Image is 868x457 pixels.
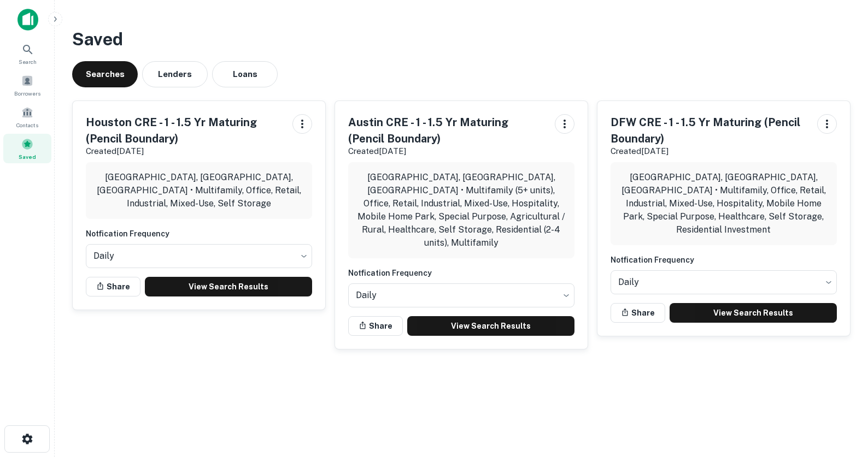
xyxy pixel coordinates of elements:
[145,277,312,296] a: View Search Results
[19,152,36,161] span: Saved
[3,70,51,100] a: Borrowers
[611,267,837,298] div: Without label
[86,277,140,296] button: Share
[86,228,312,240] h6: Notfication Frequency
[86,241,312,271] div: Without label
[348,280,574,311] div: Without label
[14,89,40,98] span: Borrowers
[3,39,51,68] a: Search
[611,303,665,323] button: Share
[86,145,284,158] p: Created [DATE]
[348,114,546,147] h5: Austin CRE - 1 - 1.5 Yr Maturing (Pencil Boundary)
[348,145,546,158] p: Created [DATE]
[3,134,51,163] a: Saved
[670,303,837,323] a: View Search Results
[17,9,38,31] img: capitalize-icon.png
[348,267,574,279] h6: Notfication Frequency
[16,121,38,129] span: Contacts
[813,335,868,387] iframe: Chat Widget
[72,26,851,52] h3: Saved
[95,171,303,210] p: [GEOGRAPHIC_DATA], [GEOGRAPHIC_DATA], [GEOGRAPHIC_DATA] • Multifamily, Office, Retail, Industrial...
[348,316,403,336] button: Share
[357,171,566,250] p: [GEOGRAPHIC_DATA], [GEOGRAPHIC_DATA], [GEOGRAPHIC_DATA] • Multifamily (5+ units), Office, Retail,...
[619,171,828,236] p: [GEOGRAPHIC_DATA], [GEOGRAPHIC_DATA], [GEOGRAPHIC_DATA] • Multifamily, Office, Retail, Industrial...
[3,102,51,132] a: Contacts
[19,57,37,66] span: Search
[611,145,808,158] p: Created [DATE]
[611,254,837,266] h6: Notfication Frequency
[212,61,278,87] button: Loans
[142,61,208,87] button: Lenders
[72,61,138,87] button: Searches
[407,316,574,336] a: View Search Results
[86,114,284,147] h5: Houston CRE - 1 - 1.5 Yr Maturing (Pencil Boundary)
[611,114,808,147] h5: DFW CRE - 1 - 1.5 Yr Maturing (Pencil Boundary)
